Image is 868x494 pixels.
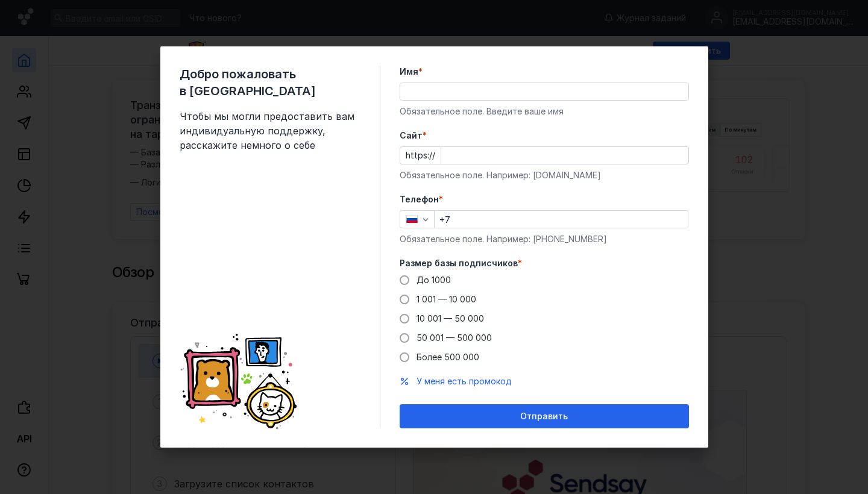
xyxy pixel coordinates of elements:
[417,352,479,362] span: Более 500 000
[520,411,568,422] span: Отправить
[417,275,451,285] span: До 1000
[180,66,360,99] span: Добро пожаловать в [GEOGRAPHIC_DATA]
[417,375,512,387] button: У меня есть промокод
[417,313,484,324] span: 10 001 — 50 000
[180,109,360,152] span: Чтобы мы могли предоставить вам индивидуальную поддержку, расскажите немного о себе
[400,130,423,142] span: Cайт
[417,294,476,304] span: 1 001 — 10 000
[400,66,418,78] span: Имя
[400,169,689,181] div: Обязательное поле. Например: [DOMAIN_NAME]
[400,233,689,245] div: Обязательное поле. Например: [PHONE_NUMBER]
[417,376,512,386] span: У меня есть промокод
[417,333,492,343] span: 50 001 — 500 000
[400,193,439,205] span: Телефон
[400,257,518,269] span: Размер базы подписчиков
[400,404,689,428] button: Отправить
[400,105,689,117] div: Обязательное поле. Введите ваше имя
